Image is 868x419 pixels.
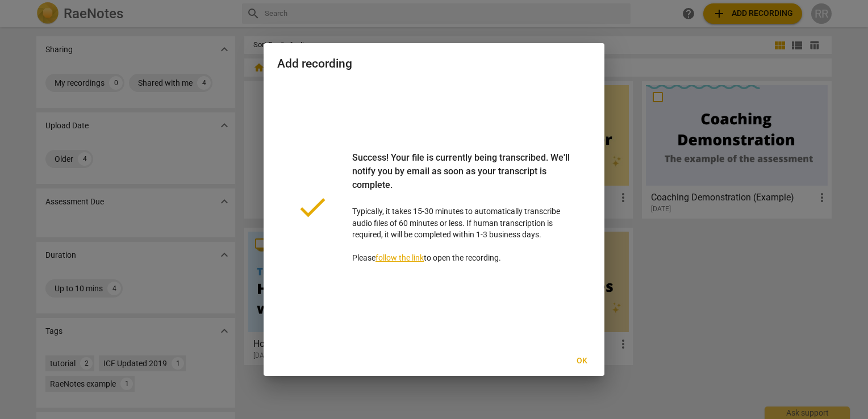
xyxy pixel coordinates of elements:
[295,190,329,224] span: done
[573,355,591,367] span: Ok
[375,253,424,262] a: follow the link
[277,57,591,71] h2: Add recording
[352,151,573,264] p: Typically, it takes 15-30 minutes to automatically transcribe audio files of 60 minutes or less. ...
[564,351,600,371] button: Ok
[352,151,573,206] div: Success! Your file is currently being transcribed. We'll notify you by email as soon as your tran...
